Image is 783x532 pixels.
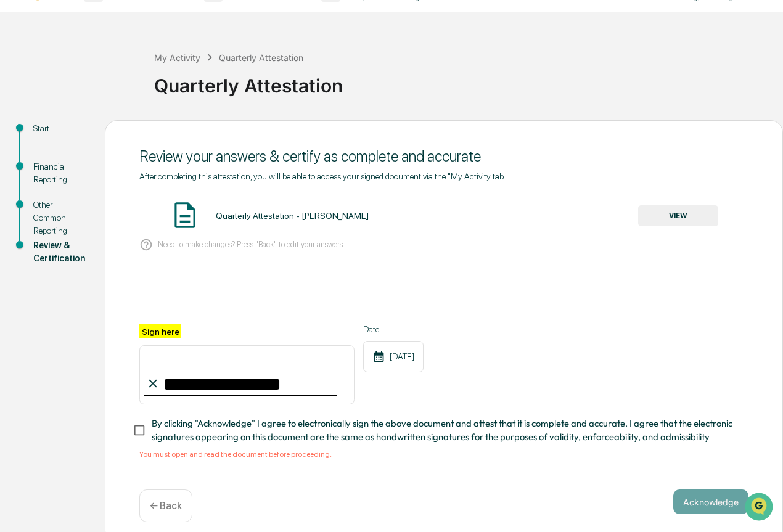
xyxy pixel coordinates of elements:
div: Other Common Reporting [33,198,85,237]
div: Financial Reporting [33,160,85,186]
span: Pylon [123,209,149,218]
a: Powered byPylon [87,208,149,218]
button: Start new chat [210,98,224,113]
span: After completing this attestation, you will be able to access your signed document via the "My Ac... [139,171,508,181]
div: We're available if you need us! [42,107,156,117]
label: Date [363,324,424,334]
div: 🖐️ [12,157,22,166]
span: Attestations [102,155,153,168]
a: 🔎Data Lookup [7,174,83,196]
iframe: Open customer support [744,491,777,525]
p: ← Back [150,500,182,512]
div: Quarterly Attestation [219,52,303,63]
div: My Activity [154,52,200,63]
div: Quarterly Attestation - [PERSON_NAME] [216,211,369,221]
span: Data Lookup [25,179,78,191]
div: Start [33,122,85,135]
div: Review your answers & certify as complete and accurate [139,147,748,165]
a: 🗄️Attestations [84,150,158,173]
span: By clicking "Acknowledge" I agree to electronically sign the above document and attest that it is... [152,417,739,444]
button: Acknowledge [673,489,748,514]
button: VIEW [638,205,718,226]
a: 🖐️Preclearance [7,150,84,173]
div: 🗄️ [89,157,99,166]
div: Review & Certification [33,239,85,265]
div: [DATE] [363,341,424,372]
img: 1746055101610-c473b297-6a78-478c-a979-82029cc54cd1 [12,94,35,117]
div: Start new chat [42,94,202,107]
div: Quarterly Attestation [154,65,777,97]
div: You must open and read the document before proceeding. [139,450,748,459]
span: Preclearance [25,155,80,168]
img: Document Icon [170,200,200,231]
label: Sign here [139,324,181,338]
div: 🔎 [12,180,22,190]
p: Need to make changes? Press "Back" to edit your answers [158,240,343,249]
p: How can we help? [12,26,224,46]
